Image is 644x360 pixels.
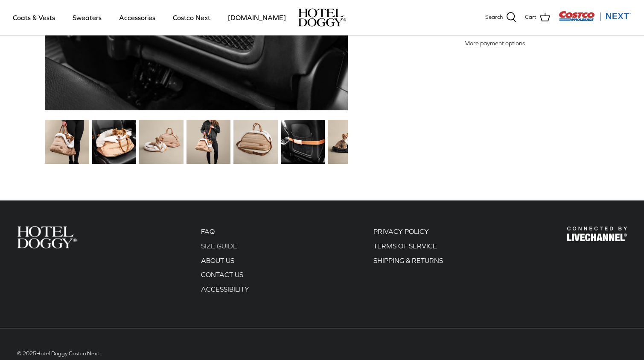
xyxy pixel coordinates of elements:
img: Hotel Doggy Costco Next [567,226,627,241]
span: Search [485,13,503,22]
a: TERMS OF SERVICE [373,242,437,250]
a: Accessories [111,3,163,32]
img: Costco Next [559,11,631,21]
span: Cart [525,13,536,22]
a: Search [485,12,516,23]
a: Coats & Vests [5,3,63,32]
img: hoteldoggycom [298,9,346,27]
img: small dog in a tan dog carrier on a black seat in the car [92,120,136,164]
a: Cart [525,12,550,23]
div: Secondary navigation [365,226,452,298]
a: FAQ [201,227,215,235]
a: PRIVACY POLICY [373,227,429,235]
div: Secondary navigation [192,226,258,298]
span: © 2025 . [17,350,101,357]
a: Visit Costco Next [559,16,631,23]
a: Sweaters [65,3,109,32]
a: hoteldoggy.com hoteldoggycom [298,9,346,27]
a: CONTACT US [201,271,243,278]
a: [DOMAIN_NAME] [220,3,294,32]
a: ACCESSIBILITY [201,285,249,293]
a: ABOUT US [201,257,234,264]
a: SHIPPING & RETURNS [373,257,443,264]
a: Hotel Doggy Costco Next [36,350,99,357]
img: Hotel Doggy Costco Next [17,226,77,248]
a: Costco Next [165,3,218,32]
a: More payment options [390,40,599,47]
a: SIZE GUIDE [201,242,237,250]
